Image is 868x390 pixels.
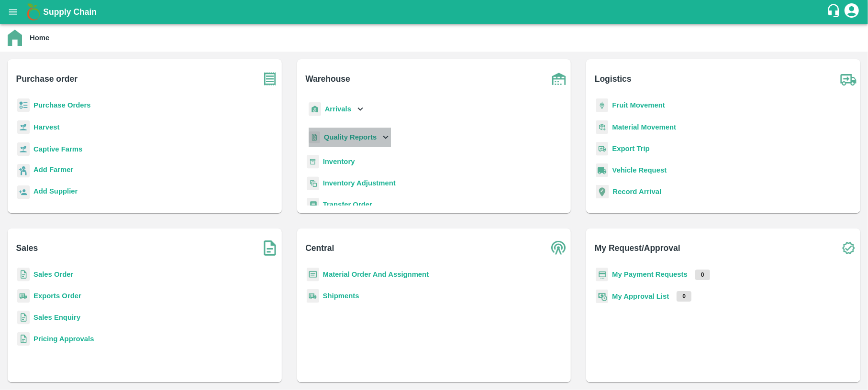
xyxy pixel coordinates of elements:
img: sales [17,311,30,325]
a: Shipments [323,292,359,300]
b: My Request/Approval [595,241,680,255]
img: reciept [17,98,30,112]
img: truck [836,67,860,91]
b: Arrivals [325,105,351,113]
a: Transfer Order [323,201,372,208]
img: warehouse [547,67,571,91]
b: Central [305,241,334,255]
b: Sales [16,241,38,255]
a: Vehicle Request [612,166,667,174]
img: harvest [17,120,30,134]
img: whTransfer [307,198,319,212]
a: Inventory [323,158,355,165]
b: Warehouse [305,72,350,86]
b: Purchase order [16,72,78,86]
a: Fruit Movement [612,101,665,109]
img: farmer [17,164,30,178]
a: Pricing Approvals [33,335,94,343]
img: inventory [307,176,319,190]
img: whArrival [309,102,321,116]
a: Add Farmer [33,164,73,177]
img: soSales [258,236,282,260]
b: Supply Chain [43,7,97,17]
a: Material Order And Assignment [323,271,429,278]
div: customer-support [826,3,843,21]
a: Add Supplier [33,186,78,199]
p: 0 [677,291,691,302]
img: centralMaterial [307,268,319,282]
img: shipments [307,289,319,303]
a: My Approval List [612,292,669,300]
a: Harvest [33,123,59,131]
a: Export Trip [612,145,649,152]
img: central [547,236,571,260]
img: logo [24,2,43,22]
a: Record Arrival [612,188,661,195]
a: Material Movement [612,123,676,131]
b: Add Farmer [33,166,73,173]
img: home [8,30,22,46]
p: 0 [695,270,710,280]
b: Quality Reports [324,133,377,141]
b: Add Supplier [33,187,78,195]
a: Sales Enquiry [33,314,80,321]
div: account of current user [843,2,860,22]
img: delivery [596,142,608,156]
img: supplier [17,185,30,199]
img: qualityReport [309,131,320,143]
img: check [836,236,860,260]
button: open drawer [2,1,24,23]
div: Quality Reports [307,128,391,147]
a: Inventory Adjustment [323,179,396,187]
b: Logistics [595,72,632,86]
img: fruit [596,98,608,112]
a: Sales Order [33,271,73,278]
img: purchase [258,67,282,91]
img: whInventory [307,155,319,169]
div: Arrivals [307,98,366,120]
a: Exports Order [33,292,81,300]
img: vehicle [596,163,608,177]
a: My Payment Requests [612,271,688,278]
img: material [596,120,608,134]
img: payment [596,268,608,282]
a: Supply Chain [43,5,826,19]
img: sales [17,332,30,346]
img: shipments [17,289,30,303]
img: harvest [17,142,30,156]
img: recordArrival [596,185,609,198]
img: sales [17,268,30,282]
b: Home [30,34,49,42]
img: approval [596,289,608,303]
a: Purchase Orders [33,101,91,109]
a: Captive Farms [33,145,82,153]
